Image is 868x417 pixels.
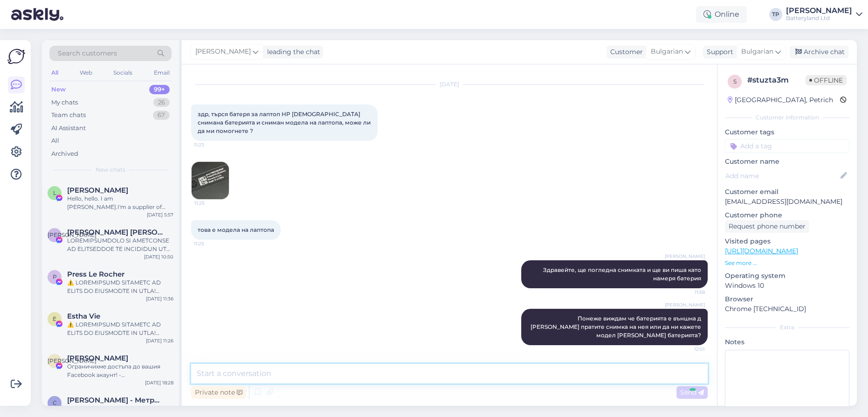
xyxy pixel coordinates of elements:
[263,47,320,57] div: leading the chat
[51,98,78,107] div: My chats
[191,80,708,89] div: [DATE]
[145,379,173,386] div: [DATE] 18:28
[725,220,809,233] div: Request phone number
[152,67,172,79] div: Email
[725,197,849,207] p: [EMAIL_ADDRESS][DOMAIN_NAME]
[53,273,57,280] span: P
[543,266,703,282] span: Здравейте, ще погледна снимката и ще ви пиша като намеря батерия
[806,75,847,85] span: Offline
[670,289,705,296] span: 11:58
[741,47,773,57] span: Bulgarian
[725,210,849,220] p: Customer phone
[67,278,173,295] div: ⚠️ LOREMIPSUMD SITAMETC AD ELITS DO EIUSMODTE IN UTLA! Etdolor magnaaliq enimadminim veniamq nost...
[786,14,852,22] div: Batteryland Ltd
[725,127,849,137] p: Customer tags
[725,139,849,153] input: Add a tag
[725,236,849,246] p: Visited pages
[651,47,683,57] span: Bulgarian
[67,396,164,404] span: Севинч Фучиджиева - Метрика ЕООД
[51,149,78,159] div: Archived
[67,186,128,195] span: Laura Zhang
[725,323,849,332] div: Extra
[725,304,849,314] p: Chrome [TECHNICAL_ID]
[665,253,705,260] span: [PERSON_NAME]
[48,231,96,238] span: [PERSON_NAME]
[725,187,849,197] p: Customer email
[146,337,173,344] div: [DATE] 11:26
[733,78,737,85] span: s
[51,136,59,146] div: All
[725,113,849,122] div: Customer information
[111,67,134,79] div: Socials
[725,259,849,267] p: See more ...
[7,48,25,65] img: Askly Logo
[725,294,849,304] p: Browser
[67,195,173,211] div: Hello, hello. I am [PERSON_NAME].I'm a supplier of OEM power adapters from [GEOGRAPHIC_DATA], [GE...
[703,47,733,57] div: Support
[606,47,643,57] div: Customer
[53,315,56,322] span: E
[67,228,164,236] span: Л. Ирина
[769,8,782,21] div: TP
[725,337,849,347] p: Notes
[67,362,173,379] div: Ограничихме достъпа до вашия Facebook акаунт! - Непотвърждаването може да доведе до постоянно бло...
[67,236,173,253] div: LOREMIPSUMDOLO SI AMETCONSE AD ELITSEDDOE TE INCIDIDUN UT LABOREET Dolorem Aliquaenima, mi veniam...
[696,6,747,23] div: Online
[146,295,173,302] div: [DATE] 11:36
[194,200,229,207] span: 11:25
[144,253,173,260] div: [DATE] 10:50
[51,124,86,133] div: AI Assistant
[786,7,862,22] a: [PERSON_NAME]Batteryland Ltd
[51,85,66,94] div: New
[67,312,100,320] span: Estha Vie
[149,85,170,94] div: 99+
[153,111,170,120] div: 67
[725,271,849,281] p: Operating system
[96,166,125,174] span: New chats
[67,270,124,278] span: Press Le Rocher
[670,346,705,353] span: 12:01
[195,47,251,57] span: [PERSON_NAME]
[728,95,833,105] div: [GEOGRAPHIC_DATA], Petrich
[53,189,56,196] span: L
[725,247,798,255] a: [URL][DOMAIN_NAME]
[67,354,128,362] span: Антония Балабанова
[725,171,839,181] input: Add name
[725,281,849,291] p: Windows 10
[51,111,86,120] div: Team chats
[665,301,705,308] span: [PERSON_NAME]
[78,67,94,79] div: Web
[48,357,96,364] span: [PERSON_NAME]
[747,75,806,86] div: # stuzta3m
[49,67,60,79] div: All
[194,141,229,148] span: 11:23
[194,240,229,247] span: 11:25
[198,111,372,134] span: здр, търся батеря за лаптоп HP [DEMOGRAPHIC_DATA] снимана батерията и сниман модела на лаптопа, м...
[790,46,848,58] div: Archive chat
[153,98,170,107] div: 26
[198,226,274,233] span: това е модела на лаптопа
[53,399,57,406] span: С
[530,315,703,339] span: Понеже виждам че батерията е външна д [PERSON_NAME] пратите снимка на нея или да ни кажете модел ...
[147,211,173,218] div: [DATE] 5:57
[58,49,117,58] span: Search customers
[67,320,173,337] div: ⚠️ LOREMIPSUMD SITAMETC AD ELITS DO EIUSMODTE IN UTLA! Etdolor magnaaliq enimadminim veniamq nost...
[786,7,852,14] div: [PERSON_NAME]
[725,157,849,167] p: Customer name
[192,162,229,199] img: Attachment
